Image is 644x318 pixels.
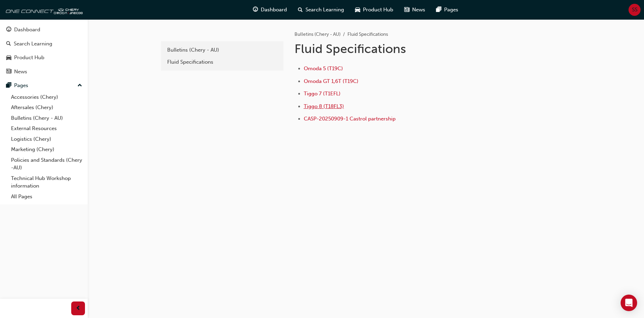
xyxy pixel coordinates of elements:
[253,6,258,14] span: guage-icon
[3,79,85,92] button: Pages
[294,41,520,56] h1: Fluid Specifications
[3,51,85,64] a: Product Hub
[304,78,358,84] a: Omoda GT 1,6T (T19C)
[8,123,85,134] a: External Resources
[629,4,641,16] button: SS
[14,54,44,62] div: Product Hub
[304,91,341,97] a: Tiggo 7 (T1EFL)
[444,6,458,14] span: Pages
[167,46,277,54] div: Bulletins (Chery - AU)
[8,191,85,202] a: All Pages
[164,44,281,56] a: Bulletins (Chery - AU)
[3,65,85,78] a: News
[304,103,344,109] a: Tiggo 8 (T18FL3)
[355,6,360,14] span: car-icon
[363,6,393,14] span: Product Hub
[167,58,277,66] div: Fluid Specifications
[3,38,85,50] a: Search Learning
[431,3,464,17] a: pages-iconPages
[3,3,83,17] img: oneconnect
[164,56,281,68] a: Fluid Specifications
[399,3,431,17] a: news-iconNews
[8,134,85,145] a: Logistics (Chery)
[8,144,85,155] a: Marketing (Chery)
[8,155,85,173] a: Policies and Standards (Chery -AU)
[436,6,441,14] span: pages-icon
[621,295,637,311] div: Open Intercom Messenger
[3,23,85,36] a: Dashboard
[404,6,409,14] span: news-icon
[76,304,81,313] span: prev-icon
[261,6,287,14] span: Dashboard
[304,116,396,122] a: CASP-20250909-1 Castrol partnership
[247,3,292,17] a: guage-iconDashboard
[305,6,344,14] span: Search Learning
[6,83,11,89] span: pages-icon
[292,3,350,17] a: search-iconSearch Learning
[350,3,399,17] a: car-iconProduct Hub
[294,31,341,37] a: Bulletins (Chery - AU)
[6,27,11,33] span: guage-icon
[632,6,637,14] span: SS
[6,41,11,47] span: search-icon
[14,40,52,48] div: Search Learning
[8,92,85,103] a: Accessories (Chery)
[14,68,27,76] div: News
[14,82,28,89] div: Pages
[77,81,82,90] span: up-icon
[14,26,40,34] div: Dashboard
[3,22,85,79] button: DashboardSearch LearningProduct HubNews
[8,113,85,124] a: Bulletins (Chery - AU)
[8,173,85,191] a: Technical Hub Workshop information
[8,102,85,113] a: Aftersales (Chery)
[412,6,425,14] span: News
[298,6,303,14] span: search-icon
[347,31,388,39] li: Fluid Specifications
[304,65,343,72] a: Omoda 5 (T19C)
[6,55,11,61] span: car-icon
[6,69,11,75] span: news-icon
